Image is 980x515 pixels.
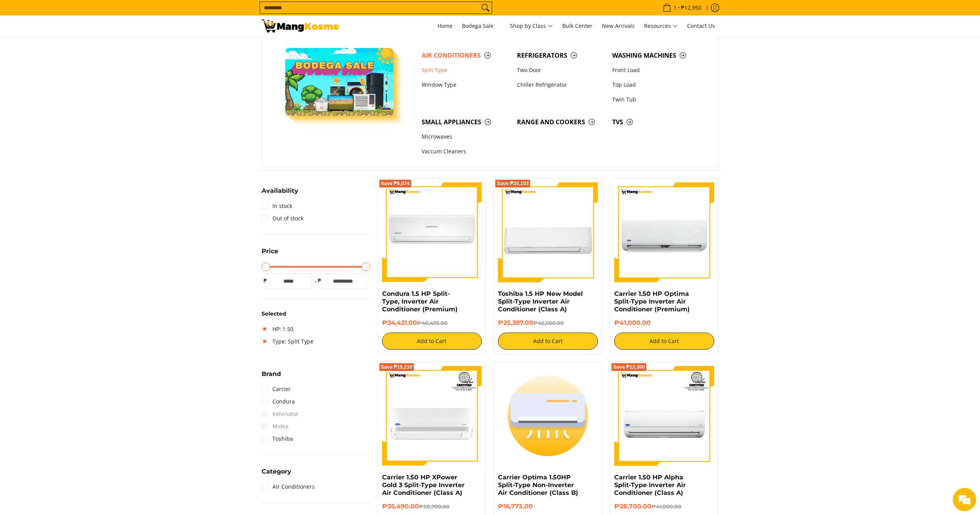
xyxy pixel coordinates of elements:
[422,51,509,60] span: Air Conditioners
[517,51,605,60] span: Refrigerators
[262,277,269,285] span: ₱
[262,371,281,377] span: Brand
[613,365,645,369] span: Save ₱12,300
[513,63,608,77] a: Two Door
[382,503,482,510] h6: ₱35,490.00
[498,333,598,350] button: Add to Cart
[517,117,605,127] span: Range and Cookers
[382,319,482,327] h6: ₱34,421.00
[262,371,281,383] summary: Open
[381,181,410,186] span: Save ₱6,074
[381,365,413,369] span: Save ₱15,210
[262,200,292,212] a: In stock
[434,15,456,36] a: Home
[418,130,513,144] a: Microwaves
[614,366,714,466] img: Carrier 1.50 HP Alpha Split-Type Inverter Air Conditioner (Class A)
[683,15,719,36] a: Contact Us
[612,117,700,127] span: TVs
[262,420,289,433] span: Midea
[608,48,704,63] a: Washing Machines
[498,182,598,282] img: Toshiba 1.5 HP New Model Split-Type Inverter Air Conditioner (Class A)
[418,63,513,77] a: Split Type
[262,469,291,481] summary: Open
[614,503,714,510] h6: ₱28,700.00
[614,333,714,350] button: Add to Cart
[562,22,592,29] span: Bulk Center
[498,366,598,466] img: Carrier Optima 1.50HP Split-Type Non-Inverter Air Conditioner (Class B)
[262,188,298,200] summary: Open
[608,115,704,129] a: TVs
[382,182,482,282] img: condura-split-type-inverter-air-conditioner-class-b-full-view-mang-kosme
[262,433,293,445] a: Toshiba
[680,5,703,10] span: ₱12,950
[422,117,509,127] span: Small Appliances
[285,48,394,116] img: Bodega Sale
[262,248,278,260] summary: Open
[608,92,704,107] a: Twin Tub
[614,319,714,327] h6: ₱41,000.00
[418,144,513,159] a: Vaccum Cleaners
[458,15,505,36] a: Bodega Sale
[479,2,492,14] button: Search
[316,277,324,285] span: ₱
[418,115,513,129] a: Small Appliances
[687,22,715,29] span: Contact Us
[602,22,635,29] span: New Arrivals
[498,474,578,496] a: Carrier Optima 1.50HP Split-Type Non-Inverter Air Conditioner (Class B)
[262,248,278,254] span: Price
[672,5,678,10] span: 1
[533,320,564,326] del: ₱45,500.00
[382,290,458,313] a: Condura 1.5 HP Split-Type, Inverter Air Conditioner (Premium)
[262,311,370,318] h6: Selected
[262,408,299,420] span: Kelvinator
[262,212,303,225] a: Out of stock
[419,503,450,510] del: ₱50,700.00
[347,15,719,36] nav: Main Menu
[418,77,513,92] a: Window Type
[614,474,686,496] a: Carrier 1.50 HP Alpha Split-Type Inverter Air Conditioner (Class A)
[614,290,690,313] a: Carrier 1.50 HP Optima Split-Type Inverter Air Conditioner (Premium)
[462,21,501,31] span: Bodega Sale
[497,181,529,186] span: Save ₱20,103
[510,21,553,31] span: Shop by Class
[598,15,639,36] a: New Arrivals
[262,188,298,194] span: Availability
[498,290,583,313] a: Toshiba 1.5 HP New Model Split-Type Inverter Air Conditioner (Class A)
[262,481,315,493] a: Air Conditioners
[612,51,700,60] span: Washing Machines
[513,77,608,92] a: Chiller Refrigerator
[262,469,291,475] span: Category
[418,48,513,63] a: Air Conditioners
[498,503,598,510] h6: ₱16,775.00
[608,63,704,77] a: Front Load
[513,48,608,63] a: Refrigerators
[644,21,678,31] span: Resources
[506,15,557,36] a: Shop by Class
[651,503,681,510] del: ₱41,000.00
[660,3,704,12] span: •
[382,333,482,350] button: Add to Cart
[417,320,448,326] del: ₱40,495.00
[608,77,704,92] a: Top Load
[262,335,313,348] a: Type: Split Type
[262,395,295,408] a: Condura
[614,182,714,282] img: Carrier 1.50 HP Optima Split-Type Inverter Air Conditioner (Premium)
[558,15,596,36] a: Bulk Center
[262,19,339,33] img: Bodega Sale Aircon l Mang Kosme: Home Appliances Warehouse Sale Split Type
[640,15,682,36] a: Resources
[262,323,293,335] a: HP: 1.50
[382,366,482,466] img: Carrier 1.50 HP XPower Gold 3 Split-Type Inverter Air Conditioner (Class A)
[498,319,598,327] h6: ₱25,397.00
[262,383,291,395] a: Carrier
[513,115,608,129] a: Range and Cookers
[382,474,465,496] a: Carrier 1.50 HP XPower Gold 3 Split-Type Inverter Air Conditioner (Class A)
[437,22,453,29] span: Home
